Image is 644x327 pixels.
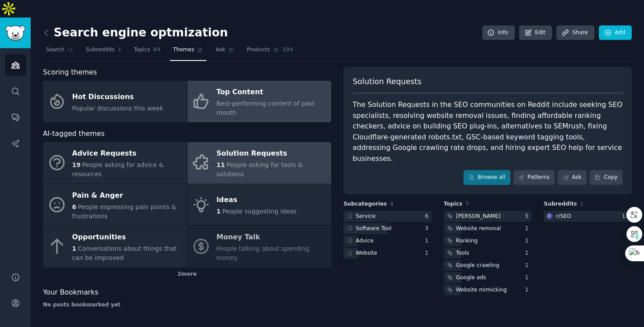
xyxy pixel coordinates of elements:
[525,237,532,245] div: 1
[343,211,432,222] a: Service6
[72,105,163,112] span: Popular discussions this week
[170,43,207,61] a: Themes
[353,100,623,164] div: The Solution Requests in the SEO communities on Reddit include seeking SEO specialists, resolving...
[513,170,555,185] a: Patterns
[456,286,507,294] div: Website mimicking
[599,25,632,40] a: Add
[188,81,332,122] a: Top ContentBest-performing content of past month
[353,76,421,87] span: Solution Requests
[43,142,187,184] a: Advice Requests19People asking for advice & resources
[525,262,532,270] div: 1
[188,184,332,226] a: Ideas1People suggesting ideas
[425,237,432,245] div: 1
[464,170,510,185] a: Browse all
[72,188,183,203] div: Pain & Anger
[456,213,501,220] div: [PERSON_NAME]
[444,200,463,208] span: Topics
[444,248,532,259] a: Tools1
[43,287,99,298] span: Your Bookmarks
[43,81,187,122] a: Hot DiscussionsPopular discussions this week
[216,161,303,178] span: People asking for tools & solutions
[43,226,187,267] a: Opportunities1Conversations about things that can be improved
[118,46,122,54] span: 1
[390,201,393,207] span: 4
[556,213,571,220] div: r/ SEO
[590,170,623,185] button: Copy
[444,272,532,283] a: Google ads1
[444,260,532,271] a: Google crawling1
[622,213,632,220] div: 11
[222,208,297,215] span: People suggesting ideas
[216,100,315,116] span: Best-performing content of past month
[216,147,327,161] div: Solution Requests
[456,225,501,233] div: Website removal
[83,43,124,61] a: Subreddits1
[456,262,499,270] div: Google crawling
[43,267,331,281] div: 2 more
[547,213,553,219] img: SEO
[519,25,552,40] a: Edit
[482,25,515,40] a: Info
[465,201,469,207] span: 7
[425,249,432,257] div: 1
[212,43,237,61] a: Ask
[86,46,115,54] span: Subreddits
[5,25,25,41] img: GummySearch logo
[343,248,432,259] a: Website1
[216,193,297,207] div: Ideas
[558,170,587,185] a: Ask
[343,223,432,234] a: Software Tool3
[343,200,387,208] span: Subcategories
[131,43,163,61] a: Topics84
[356,249,377,257] div: Website
[356,237,374,245] div: Advice
[43,128,105,139] span: AI-tagged themes
[282,46,294,54] span: 184
[244,43,296,61] a: Products184
[556,25,594,40] a: Share
[216,85,327,100] div: Top Content
[72,90,163,104] div: Hot Discussions
[72,161,164,178] span: People asking for advice & resources
[425,225,432,233] div: 3
[216,208,221,215] span: 1
[247,46,270,54] span: Products
[444,235,532,246] a: Ranking1
[216,161,225,168] span: 11
[43,301,331,309] div: No posts bookmarked yet
[72,147,183,161] div: Advice Requests
[72,245,177,261] span: Conversations about things that can be improved
[444,223,532,234] a: Website removal1
[72,203,77,210] span: 6
[173,46,195,54] span: Themes
[343,235,432,246] a: Advice1
[46,46,64,54] span: Search
[356,213,375,220] div: Service
[525,213,532,220] div: 5
[72,161,81,168] span: 19
[456,274,486,282] div: Google ads
[188,142,332,184] a: Solution Requests11People asking for tools & solutions
[72,245,77,252] span: 1
[444,211,532,222] a: [PERSON_NAME]5
[525,286,532,294] div: 1
[134,46,150,54] span: Topics
[43,26,228,40] h2: Search engine optmization
[43,184,187,226] a: Pain & Anger6People expressing pain points & frustrations
[544,200,577,208] span: Subreddits
[72,203,177,220] span: People expressing pain points & frustrations
[356,225,392,233] div: Software Tool
[525,225,532,233] div: 1
[580,201,584,207] span: 1
[525,249,532,257] div: 1
[43,43,77,61] a: Search
[425,213,432,220] div: 6
[43,67,97,78] span: Scoring themes
[153,46,161,54] span: 84
[525,274,532,282] div: 1
[72,231,183,245] div: Opportunities
[544,211,632,222] a: SEOr/SEO11
[444,284,532,295] a: Website mimicking1
[456,249,469,257] div: Tools
[456,237,478,245] div: Ranking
